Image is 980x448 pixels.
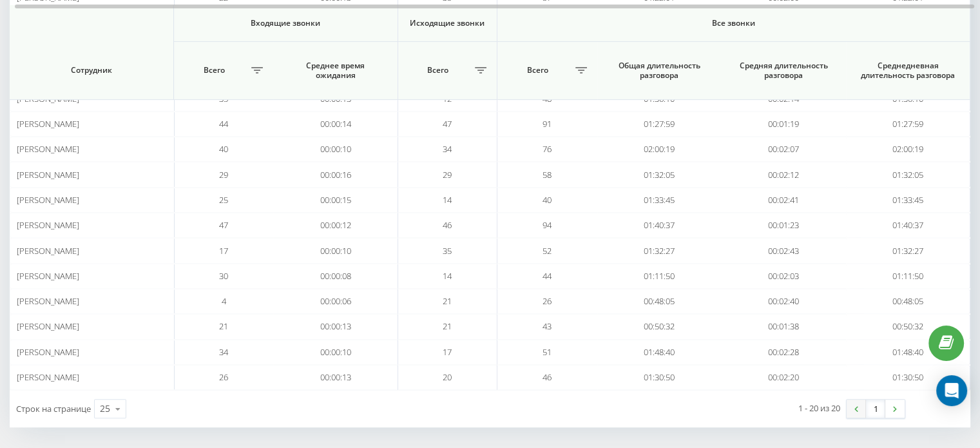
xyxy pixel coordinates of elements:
[597,264,722,289] td: 01:11:50
[597,162,722,187] td: 01:32:05
[219,270,228,282] span: 30
[543,219,552,231] span: 94
[16,403,91,414] span: Строк на странице
[846,137,970,162] td: 02:00:19
[17,295,79,307] span: [PERSON_NAME]
[846,188,970,213] td: 01:33:45
[273,340,398,365] td: 00:00:10
[17,194,79,206] span: [PERSON_NAME]
[219,143,228,155] span: 40
[846,238,970,263] td: 01:32:27
[527,18,941,28] span: Все звонки
[722,289,846,314] td: 00:02:40
[273,365,398,390] td: 00:00:13
[17,320,79,332] span: [PERSON_NAME]
[17,245,79,257] span: [PERSON_NAME]
[273,314,398,339] td: 00:00:13
[219,118,228,130] span: 44
[222,295,226,307] span: 4
[543,118,552,130] span: 91
[597,365,722,390] td: 01:30:50
[846,365,970,390] td: 01:30:50
[219,320,228,332] span: 21
[543,194,552,206] span: 40
[543,143,552,155] span: 76
[17,270,79,282] span: [PERSON_NAME]
[191,18,380,28] span: Входящие звонки
[597,289,722,314] td: 00:48:05
[597,188,722,213] td: 01:33:45
[17,346,79,358] span: [PERSON_NAME]
[543,245,552,257] span: 52
[543,169,552,180] span: 58
[219,245,228,257] span: 17
[100,402,110,415] div: 25
[219,219,228,231] span: 47
[443,118,452,130] span: 47
[408,18,486,28] span: Исходящие звонки
[798,402,840,414] div: 1 - 20 из 20
[443,346,452,358] span: 17
[17,118,79,130] span: [PERSON_NAME]
[273,238,398,263] td: 00:00:10
[443,320,452,332] span: 21
[17,219,79,231] span: [PERSON_NAME]
[543,320,552,332] span: 43
[733,61,834,81] span: Средняя длительность разговора
[443,194,452,206] span: 14
[17,143,79,155] span: [PERSON_NAME]
[543,371,552,383] span: 46
[609,61,709,81] span: Общая длительность разговора
[504,65,572,75] span: Всего
[722,213,846,238] td: 00:01:23
[273,213,398,238] td: 00:00:12
[722,264,846,289] td: 00:02:03
[722,188,846,213] td: 00:02:41
[722,112,846,137] td: 00:01:19
[273,112,398,137] td: 00:00:14
[443,270,452,282] span: 14
[597,112,722,137] td: 01:27:59
[846,340,970,365] td: 01:48:40
[936,375,967,406] div: Open Intercom Messenger
[858,61,957,81] span: Среднедневная длительность разговора
[219,371,228,383] span: 26
[722,314,846,339] td: 00:01:38
[846,112,970,137] td: 01:27:59
[443,245,452,257] span: 35
[846,213,970,238] td: 01:40:37
[273,137,398,162] td: 00:00:10
[866,400,885,418] a: 1
[17,169,79,180] span: [PERSON_NAME]
[846,264,970,289] td: 01:11:50
[443,143,452,155] span: 34
[443,371,452,383] span: 20
[219,346,228,358] span: 34
[722,340,846,365] td: 00:02:28
[846,289,970,314] td: 00:48:05
[597,340,722,365] td: 01:48:40
[285,61,385,81] span: Среднее время ожидания
[219,194,228,206] span: 25
[597,137,722,162] td: 02:00:19
[543,270,552,282] span: 44
[846,162,970,187] td: 01:32:05
[17,371,79,383] span: [PERSON_NAME]
[273,289,398,314] td: 00:00:06
[722,137,846,162] td: 00:02:07
[443,219,452,231] span: 46
[722,365,846,390] td: 00:02:20
[180,65,248,75] span: Всего
[405,65,472,75] span: Всего
[273,188,398,213] td: 00:00:15
[846,314,970,339] td: 00:50:32
[443,169,452,180] span: 29
[597,238,722,263] td: 01:32:27
[543,346,552,358] span: 51
[543,295,552,307] span: 26
[443,295,452,307] span: 21
[597,314,722,339] td: 00:50:32
[722,162,846,187] td: 00:02:12
[273,162,398,187] td: 00:00:16
[597,213,722,238] td: 01:40:37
